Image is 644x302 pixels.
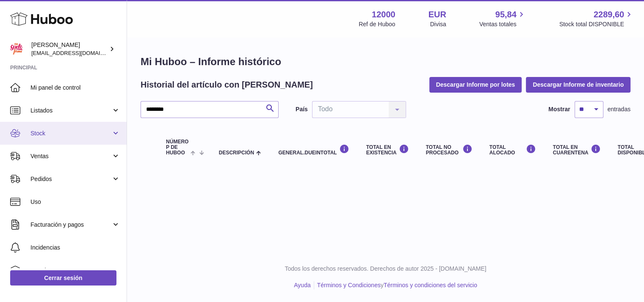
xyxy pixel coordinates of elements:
h2: Historial del artículo con [PERSON_NAME] [141,79,313,91]
a: Términos y Condiciones [317,282,381,288]
h1: Mi Huboo – Informe histórico [141,55,630,69]
strong: 12000 [372,9,395,20]
span: Facturación y pagos [30,221,111,229]
a: 2289,60 Stock total DISPONIBLE [559,9,634,28]
label: Mostrar [548,105,570,113]
span: Stock total DISPONIBLE [559,20,634,28]
div: Total en CUARENTENA [553,144,601,156]
span: Listados [30,107,111,115]
li: y [314,281,477,289]
div: [PERSON_NAME] [31,41,108,57]
div: Ref de Huboo [359,20,395,28]
span: Incidencias [30,244,120,252]
strong: EUR [428,9,446,20]
img: mar@ensuelofirme.com [10,43,23,55]
span: entradas [608,105,630,113]
span: Ventas totales [479,20,526,28]
label: País [296,105,308,113]
span: número P de Huboo [166,139,188,156]
span: [EMAIL_ADDRESS][DOMAIN_NAME] [31,49,124,56]
a: Cerrar sesión [10,270,116,286]
span: 2289,60 [594,9,624,20]
span: Stock [30,129,111,137]
span: Descripción [219,150,254,156]
a: Ayuda [294,282,310,288]
div: Divisa [430,20,446,28]
span: Mi panel de control [30,84,120,92]
div: Total ALOCADO [489,144,536,156]
div: Total NO PROCESADO [426,144,473,156]
span: Uso [30,198,120,206]
span: Canales [30,266,120,275]
div: general.dueInTotal [278,144,349,156]
a: 95,84 Ventas totales [479,9,526,28]
span: Pedidos [30,175,111,183]
a: Términos y condiciones del servicio [384,282,477,288]
span: 95,84 [495,9,517,20]
button: Descargar Informe por lotes [429,77,522,92]
span: Ventas [30,152,111,160]
button: Descargar Informe de inventario [526,77,630,92]
div: Total en EXISTENCIA [366,144,409,156]
p: Todos los derechos reservados. Derechos de autor 2025 - [DOMAIN_NAME] [134,265,637,273]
